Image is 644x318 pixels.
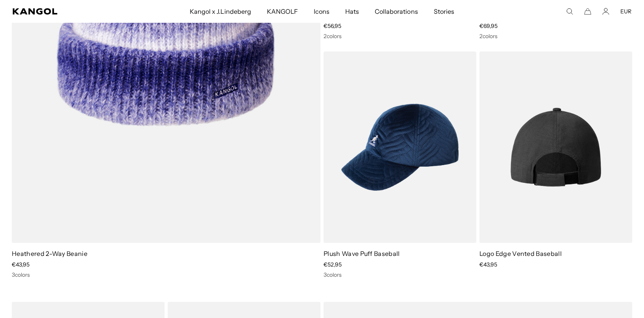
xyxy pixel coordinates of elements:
[479,261,497,268] span: €43,95
[584,8,591,15] button: Cart
[324,33,476,40] div: 2 colors
[602,8,609,15] a: Account
[324,22,341,29] span: €56,95
[324,250,400,257] a: Plush Wave Puff Baseball
[479,51,632,243] img: Logo Edge Vented Baseball
[479,250,562,257] a: Logo Edge Vented Baseball
[620,8,631,15] button: EUR
[479,22,498,29] span: €69,95
[13,8,126,15] a: Kangol
[12,250,87,257] a: Heathered 2-Way Beanie
[12,261,30,268] span: €43,95
[324,271,476,278] div: 3 colors
[479,33,632,40] div: 2 colors
[324,51,476,243] img: Plush Wave Puff Baseball
[566,8,573,15] summary: Search here
[324,261,342,268] span: €52,95
[12,271,320,278] div: 3 colors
